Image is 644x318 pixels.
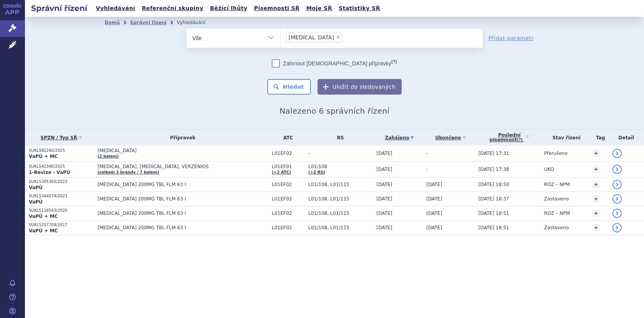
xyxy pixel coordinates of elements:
[272,196,305,202] span: L01EF02
[29,222,94,228] p: SUKLS317704/2017
[97,196,268,202] span: [MEDICAL_DATA] 200MG TBL FLM 63 I
[308,182,372,187] span: L01/108, L01/115
[94,130,268,146] th: Přípravek
[25,3,94,14] h2: Správní řízení
[593,195,600,202] a: +
[517,138,523,142] abbr: (?)
[544,167,554,172] span: UKO
[478,196,509,202] span: [DATE] 18:37
[272,182,305,187] span: L01EF02
[391,59,397,64] abbr: (?)
[130,20,167,25] a: Správní řízení
[97,211,268,216] span: [MEDICAL_DATA] 200MG TBL FLM 63 I
[308,211,372,216] span: L01/108, L01/115
[612,223,622,232] a: detail
[29,228,58,234] strong: VaPÚ + MC
[94,3,138,14] a: Vyhledávání
[29,132,94,143] a: SPZN / Typ SŘ
[589,130,609,146] th: Tag
[97,154,118,158] a: (2 balení)
[478,167,509,172] span: [DATE] 17:38
[478,151,509,156] span: [DATE] 17:31
[544,211,570,216] span: ROZ – NPM
[97,182,268,187] span: [MEDICAL_DATA] 200MG TBL FLM 63 I
[609,130,644,146] th: Detail
[29,208,94,213] p: SUKLS116543/2020
[426,211,442,216] span: [DATE]
[336,3,382,14] a: Statistiky SŘ
[308,164,372,169] span: L01/108
[29,179,94,184] p: SUKLS305365/2023
[304,3,334,14] a: Moje SŘ
[612,149,622,158] a: detail
[376,182,392,187] span: [DATE]
[544,151,568,156] span: Přerušeno
[376,132,422,143] a: Zahájeno
[593,224,600,231] a: +
[97,225,268,230] span: [MEDICAL_DATA] 200MG TBL FLM 63 I
[29,154,58,159] strong: VaPÚ + MC
[29,185,42,190] strong: VaPÚ
[612,194,622,204] a: detail
[336,35,341,39] span: ×
[29,193,94,199] p: SUKLS344074/2021
[268,130,305,146] th: ATC
[267,79,311,95] button: Hledat
[593,150,600,157] a: +
[208,3,250,14] a: Běžící lhůty
[97,170,159,174] a: (celkem 3 brandy / 7 balení)
[29,148,94,153] p: SUKLS82260/2025
[279,106,389,116] span: Nalezeno 6 správních řízení
[376,196,392,202] span: [DATE]
[272,211,305,216] span: L01EF02
[97,164,268,169] span: [MEDICAL_DATA], [MEDICAL_DATA], VERZENIOS
[478,182,509,187] span: [DATE] 18:50
[544,225,569,230] span: Zastaveno
[426,151,428,156] span: -
[344,32,349,42] input: [MEDICAL_DATA]
[376,211,392,216] span: [DATE]
[612,180,622,189] a: detail
[272,60,397,67] label: Zahrnout [DEMOGRAPHIC_DATA] přípravky
[544,196,569,202] span: Zastaveno
[308,196,372,202] span: L01/108, L01/115
[304,130,372,146] th: RS
[426,225,442,230] span: [DATE]
[612,165,622,174] a: detail
[272,170,291,174] a: (+2 ATC)
[318,79,402,95] button: Uložit do sledovaných
[612,209,622,218] a: detail
[426,182,442,187] span: [DATE]
[308,151,372,156] span: -
[29,199,42,205] strong: VaPÚ
[544,182,570,187] span: ROZ – NPM
[376,225,392,230] span: [DATE]
[252,3,302,14] a: Písemnosti SŘ
[29,164,94,169] p: SUKLS42340/2025
[308,170,325,174] a: (+2 RS)
[593,181,600,188] a: +
[289,35,334,40] span: [MEDICAL_DATA]
[308,225,372,230] span: L01/108, L01/115
[426,167,428,172] span: -
[272,164,305,169] span: L01EF01
[376,151,392,156] span: [DATE]
[540,130,589,146] th: Stav řízení
[478,211,509,216] span: [DATE] 18:51
[478,225,509,230] span: [DATE] 18:51
[593,210,600,217] a: +
[29,170,70,175] strong: 1-Revize - VaPÚ
[426,196,442,202] span: [DATE]
[105,20,120,25] a: Domů
[97,148,268,153] span: [MEDICAL_DATA]
[272,225,305,230] span: L01EF02
[139,3,206,14] a: Referenční skupiny
[176,17,215,28] li: Vyhledávání
[593,166,600,173] a: +
[426,132,475,143] a: Ukončeno
[478,130,540,146] a: Poslednípísemnost(?)
[376,167,392,172] span: [DATE]
[489,34,534,42] a: Přidat parametr
[272,151,305,156] span: L01EF02
[29,214,58,219] strong: VaPÚ + MC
